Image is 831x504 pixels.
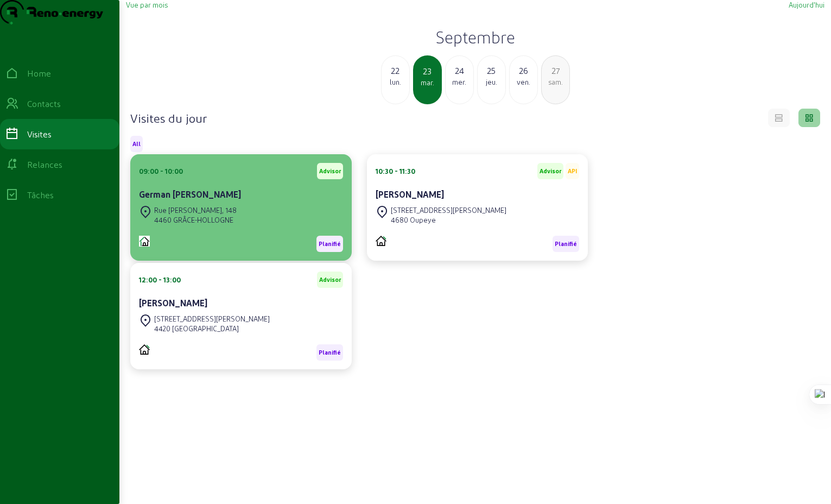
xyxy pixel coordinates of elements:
div: Relances [27,158,62,171]
div: lun. [382,77,409,87]
div: Visites [27,128,52,141]
div: Rue [PERSON_NAME], 148 [154,205,237,215]
div: 24 [446,64,473,77]
span: Planifié [555,240,577,248]
span: Advisor [540,167,561,175]
span: Vue par mois [126,1,168,9]
div: 22 [382,64,409,77]
div: 09:00 - 10:00 [139,166,183,176]
div: 27 [542,64,569,77]
div: [STREET_ADDRESS][PERSON_NAME] [391,205,506,215]
div: 4680 Oupeye [391,215,506,225]
div: ven. [510,77,537,87]
div: 4460 GRÂCE-HOLLOGNE [154,215,237,225]
cam-card-title: [PERSON_NAME] [376,189,444,199]
span: Planifié [319,349,341,356]
div: 23 [414,65,441,78]
div: 4420 [GEOGRAPHIC_DATA] [154,324,270,333]
img: PVELEC [376,236,386,246]
h2: Septembre [126,27,824,47]
div: mar. [414,78,441,87]
span: All [132,140,141,148]
span: Advisor [319,276,341,283]
span: Advisor [319,167,341,175]
div: Contacts [27,97,61,110]
div: 25 [478,64,505,77]
div: 26 [510,64,537,77]
div: 12:00 - 13:00 [139,275,181,285]
div: sam. [542,77,569,87]
div: jeu. [478,77,505,87]
div: [STREET_ADDRESS][PERSON_NAME] [154,314,270,324]
div: mer. [446,77,473,87]
div: Home [27,67,51,80]
span: Aujourd'hui [789,1,824,9]
div: Tâches [27,188,54,201]
img: CITE [139,236,150,247]
span: API [568,167,577,175]
img: PVELEC [139,344,150,355]
cam-card-title: German [PERSON_NAME] [139,189,241,199]
span: Planifié [319,240,341,248]
cam-card-title: [PERSON_NAME] [139,298,207,308]
div: 10:30 - 11:30 [376,166,415,176]
h4: Visites du jour [130,110,207,125]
